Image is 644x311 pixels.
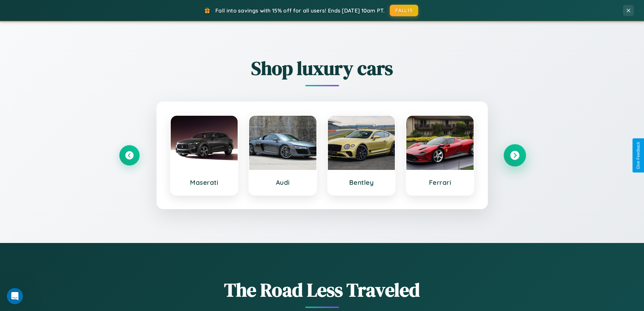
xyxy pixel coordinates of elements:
h2: Shop luxury cars [119,55,525,81]
h3: Bentley [335,178,388,186]
span: Fall into savings with 15% off for all users! Ends [DATE] 10am PT. [215,7,385,14]
h3: Ferrari [413,178,467,186]
iframe: Intercom live chat [7,288,23,304]
h3: Audi [256,178,310,186]
h1: The Road Less Traveled [119,277,525,303]
div: Give Feedback [636,142,641,169]
h3: Maserati [177,178,231,186]
button: FALL15 [390,5,418,16]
